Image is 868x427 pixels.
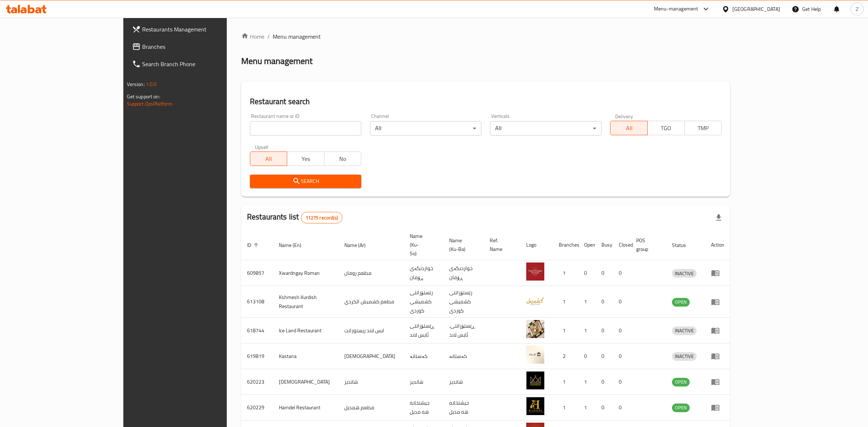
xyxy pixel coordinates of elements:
span: Branches [142,42,263,51]
label: Upsell [255,144,268,149]
span: Search [256,177,356,186]
span: Menu management [273,32,321,41]
a: Search Branch Phone [126,55,268,73]
span: Status [672,241,695,249]
span: Get support on: [127,92,160,101]
td: Kshmesh Kurdish Restaurant [273,286,339,318]
td: 1 [553,286,578,318]
button: TMP [684,121,722,135]
th: Busy [596,230,613,260]
h2: Menu management [241,55,312,67]
img: Hamdel Restaurant [526,397,544,415]
td: ايس لاند ريستورانت [339,318,404,343]
td: رێستۆرانتی کشمیشى كوردى [404,286,443,318]
td: 0 [613,260,630,286]
span: All [253,154,284,164]
td: Hamdel Restaurant [273,395,339,420]
td: 1 [553,395,578,420]
th: Branches [553,230,578,260]
img: Xwardngay Roman [526,262,544,281]
td: مطعم رومان [339,260,404,286]
a: Support.OpsPlatform [127,99,173,108]
td: 0 [613,286,630,318]
span: OPEN [672,298,690,306]
td: [DEMOGRAPHIC_DATA] [273,369,339,395]
td: کەستانە [404,343,443,369]
a: Restaurants Management [126,21,268,38]
td: 1 [553,260,578,286]
td: 0 [613,395,630,420]
td: 0 [578,343,596,369]
button: No [324,151,361,166]
div: INACTIVE [672,326,697,335]
td: خواردنگەی ڕۆمان [404,260,443,286]
button: Yes [287,151,324,166]
td: 0 [596,369,613,395]
h2: Restaurant search [250,96,722,107]
img: Ice Land Restaurant [526,320,544,338]
td: 0 [613,318,630,343]
span: No [327,154,358,164]
td: 0 [596,343,613,369]
th: Logo [520,230,553,260]
li: / [267,32,270,41]
div: Menu [711,377,724,386]
td: شانديز [443,369,484,395]
img: Shandiz [526,371,544,389]
span: All [613,123,644,133]
span: Yes [290,154,321,164]
label: Delivery [615,114,633,119]
input: Search for restaurant name or ID.. [250,121,361,136]
span: Search Branch Phone [142,60,263,68]
button: TGO [647,121,685,135]
span: POS group [636,236,658,253]
td: 0 [613,369,630,395]
td: Kastana [273,343,339,369]
th: Open [578,230,596,260]
span: Name (En) [279,241,311,249]
td: 1 [578,369,596,395]
div: All [490,121,601,136]
span: TMP [688,123,719,133]
span: Restaurants Management [142,25,263,34]
td: رێستۆرانتی کشمیشى كوردى [443,286,484,318]
td: مطعم همديل [339,395,404,420]
img: Kshmesh Kurdish Restaurant [526,291,544,309]
td: Xwardngay Roman [273,260,339,286]
span: Name (Ar) [344,241,375,249]
div: Menu-management [654,5,698,13]
span: OPEN [672,403,690,412]
div: [GEOGRAPHIC_DATA] [732,5,780,13]
td: 1 [553,369,578,395]
td: جيشتخانه هه مديل [443,395,484,420]
td: 0 [596,260,613,286]
div: INACTIVE [672,352,697,361]
td: .ڕێستۆرانتی ئایس لاند [443,318,484,343]
div: Export file [710,209,727,226]
span: 1.0.0 [146,80,157,89]
span: 11275 record(s) [301,214,342,221]
h2: Restaurants list [247,212,342,223]
button: Search [250,175,361,188]
td: 1 [553,318,578,343]
td: 1 [578,395,596,420]
span: OPEN [672,378,690,386]
span: TGO [651,123,682,133]
td: شانديز [339,369,404,395]
td: Ice Land Restaurant [273,318,339,343]
td: خواردنگەی ڕۆمان [443,260,484,286]
td: مطعم كشميش الكردي [339,286,404,318]
td: ڕێستۆرانتی ئایس لاند [404,318,443,343]
td: [DEMOGRAPHIC_DATA] [339,343,404,369]
td: 0 [596,395,613,420]
span: INACTIVE [672,352,697,360]
td: 0 [596,286,613,318]
nav: breadcrumb [241,32,730,41]
td: 0 [596,318,613,343]
span: Ref. Name [490,236,512,253]
td: شانديز [404,369,443,395]
div: Menu [711,326,724,335]
div: All [370,121,481,136]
